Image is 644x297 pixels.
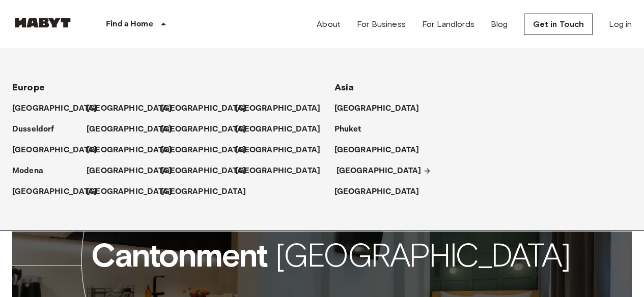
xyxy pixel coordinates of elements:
a: Phuket [334,123,372,136]
p: [GEOGRAPHIC_DATA] [161,144,246,156]
a: [GEOGRAPHIC_DATA] [12,144,107,156]
a: [GEOGRAPHIC_DATA] [87,186,182,198]
span: Europe [12,82,45,93]
a: [GEOGRAPHIC_DATA] [87,165,182,177]
a: [GEOGRAPHIC_DATA] [161,144,256,156]
p: [GEOGRAPHIC_DATA] [87,144,172,156]
a: [GEOGRAPHIC_DATA] [87,123,182,136]
p: [GEOGRAPHIC_DATA] [87,186,172,198]
p: [GEOGRAPHIC_DATA] [87,165,172,177]
a: [GEOGRAPHIC_DATA] [235,123,330,136]
a: Blog [491,18,508,30]
a: [GEOGRAPHIC_DATA] [334,103,430,115]
p: [GEOGRAPHIC_DATA] [334,103,419,115]
p: [GEOGRAPHIC_DATA] [161,186,246,198]
p: [GEOGRAPHIC_DATA] [235,123,320,136]
a: [GEOGRAPHIC_DATA] [161,123,256,136]
a: [GEOGRAPHIC_DATA] [161,103,256,115]
p: [GEOGRAPHIC_DATA] [161,103,246,115]
p: [GEOGRAPHIC_DATA] [87,123,172,136]
a: [GEOGRAPHIC_DATA] [334,144,430,156]
a: Dusseldorf [12,123,65,136]
p: [GEOGRAPHIC_DATA] [12,186,97,198]
p: [GEOGRAPHIC_DATA] [235,103,320,115]
p: Find a Home [106,18,153,30]
a: Modena [12,165,53,177]
a: For Landlords [422,18,474,30]
a: [GEOGRAPHIC_DATA] [337,165,432,177]
p: [GEOGRAPHIC_DATA] [235,165,320,177]
p: [GEOGRAPHIC_DATA] [334,186,419,198]
a: [GEOGRAPHIC_DATA] [161,165,256,177]
a: Get in Touch [524,14,593,35]
p: [GEOGRAPHIC_DATA] [337,165,422,177]
p: [GEOGRAPHIC_DATA] [334,144,419,156]
a: [GEOGRAPHIC_DATA] [161,186,256,198]
p: Phuket [334,123,361,136]
a: [GEOGRAPHIC_DATA] [12,103,107,115]
p: Modena [12,165,43,177]
a: [GEOGRAPHIC_DATA] [235,165,330,177]
a: Log in [609,18,632,30]
a: [GEOGRAPHIC_DATA] [87,103,182,115]
a: [GEOGRAPHIC_DATA] [235,103,330,115]
a: [GEOGRAPHIC_DATA] [235,144,330,156]
p: [GEOGRAPHIC_DATA] [12,103,97,115]
a: [GEOGRAPHIC_DATA] [12,186,107,198]
p: [GEOGRAPHIC_DATA] [12,144,97,156]
p: [GEOGRAPHIC_DATA] [87,103,172,115]
p: [GEOGRAPHIC_DATA] [161,165,246,177]
a: [GEOGRAPHIC_DATA] [87,144,182,156]
img: Habyt [12,18,73,28]
a: About [317,18,341,30]
p: [GEOGRAPHIC_DATA] [235,144,320,156]
p: Dusseldorf [12,123,54,136]
span: Asia [334,82,354,93]
a: For Business [357,18,406,30]
a: [GEOGRAPHIC_DATA] [334,186,430,198]
p: [GEOGRAPHIC_DATA] [161,123,246,136]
